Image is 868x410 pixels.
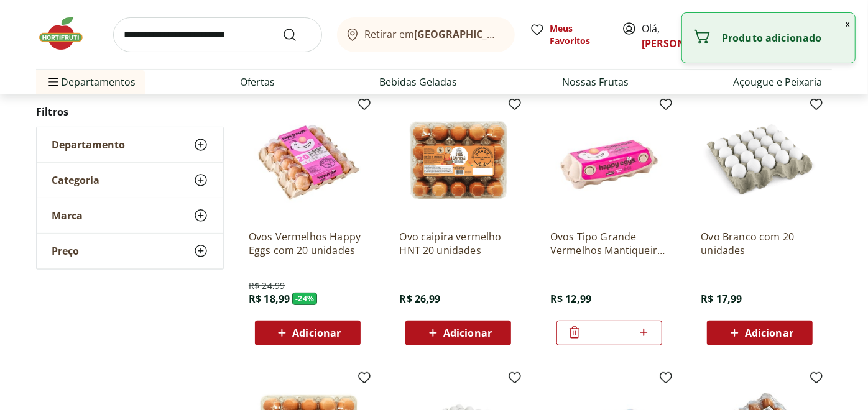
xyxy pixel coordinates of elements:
a: Ovos Vermelhos Happy Eggs com 20 unidades [249,230,367,257]
span: Olá, [642,21,697,51]
span: R$ 26,99 [399,292,440,306]
a: Nossas Frutas [562,75,629,89]
button: Adicionar [255,321,361,345]
img: Ovos Tipo Grande Vermelhos Mantiqueira Happy Eggs 10 Unidades [550,102,668,220]
span: R$ 18,99 [249,292,290,306]
button: Departamento [37,127,223,162]
button: Menu [46,67,61,97]
a: Açougue e Peixaria [733,75,822,89]
button: Categoria [37,163,223,198]
span: Preço [52,245,79,257]
span: Categoria [52,174,99,186]
a: Ovo Branco com 20 unidades [701,230,819,257]
input: search [113,17,322,52]
span: Marca [52,209,83,222]
button: Fechar notificação [840,13,855,34]
button: Adicionar [405,321,511,345]
span: Departamento [52,139,125,151]
button: Retirar em[GEOGRAPHIC_DATA]/[GEOGRAPHIC_DATA] [337,17,515,52]
span: Adicionar [292,328,341,338]
span: Adicionar [745,328,793,338]
a: [PERSON_NAME] [642,37,723,50]
a: Bebidas Geladas [380,75,458,89]
img: Ovo Branco com 20 unidades [701,102,819,220]
span: R$ 12,99 [550,292,591,306]
span: Departamentos [46,67,136,97]
span: Meus Favoritos [550,22,607,47]
button: Adicionar [707,321,813,345]
p: Produto adicionado [722,32,845,44]
span: R$ 17,99 [701,292,742,306]
button: Submit Search [282,27,312,42]
a: Ofertas [240,75,275,89]
button: Marca [37,198,223,233]
span: - 24 % [292,293,317,305]
span: R$ 24,99 [249,280,285,292]
span: Adicionar [443,328,492,338]
a: Ovos Tipo Grande Vermelhos Mantiqueira Happy Eggs 10 Unidades [550,230,668,257]
a: Ovo caipira vermelho HNT 20 unidades [399,230,517,257]
img: Ovos Vermelhos Happy Eggs com 20 unidades [249,102,367,220]
a: Meus Favoritos [530,22,607,47]
button: Preço [37,234,223,268]
b: [GEOGRAPHIC_DATA]/[GEOGRAPHIC_DATA] [415,27,624,41]
h2: Filtros [36,99,224,124]
img: Hortifruti [36,15,98,52]
span: Retirar em [365,29,502,40]
img: Ovo caipira vermelho HNT 20 unidades [399,102,517,220]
